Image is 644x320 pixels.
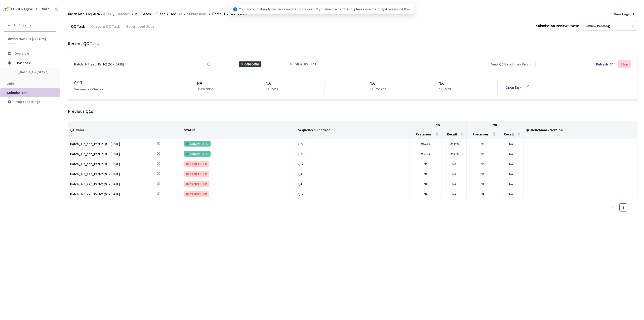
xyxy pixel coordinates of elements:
[526,162,635,166] div: -
[70,171,141,177] div: Batch_1-7_sec_Part-2 QC - [DATE]
[184,151,211,157] div: COMPLETED
[524,121,637,139] th: QC Benchmark Version
[467,169,499,179] td: NA
[526,192,635,197] div: -
[298,162,408,166] div: 0 / 17
[467,179,499,189] td: NA
[15,51,29,56] span: Overview
[442,169,467,179] td: NA
[499,159,524,169] td: NA
[7,90,27,95] span: Submissions
[629,203,637,211] button: right
[499,139,524,149] td: NA
[74,61,124,67] div: Batch_1-7_sec_Part-2 QC - [DATE]
[298,172,408,176] div: 0 / 3
[612,206,615,209] span: left
[184,11,185,17] li: /
[298,141,408,146] div: 17 / 17
[296,121,410,139] th: Sequences Checked
[442,139,467,149] td: 99.44%
[311,62,316,67] a: Edit
[184,181,209,187] div: CANCELLED
[614,11,630,17] span: View Logs
[467,159,499,169] td: NA
[290,62,308,67] div: 6 REVIEWERS
[410,179,442,189] td: NA
[410,189,442,199] td: NA
[265,87,278,92] p: 3D Recall
[132,11,133,17] li: /
[68,121,182,139] th: QC Name
[620,204,627,211] a: 1
[212,11,248,17] span: Batch_1-7_sec_Part-2
[609,203,617,211] li: Previous Page
[444,132,460,136] span: Recall
[8,37,53,41] span: Rivian Map Tile[2024-25]
[186,11,208,17] a: Submissions
[526,182,635,187] div: -
[113,11,114,17] li: /
[412,132,435,136] span: Precision
[469,132,492,136] span: Precision
[410,159,442,169] td: NA
[187,11,207,17] span: Submissions
[536,23,580,29] div: Submission Review Status
[410,149,442,159] td: 98.36%
[526,172,635,176] div: -
[298,152,408,156] div: 17 / 17
[499,129,524,139] th: Recall
[70,151,141,157] div: Batch_1-7_sec_Part-2 QC - [DATE]
[596,61,608,67] div: Refresh
[209,11,210,17] li: /
[17,58,52,68] span: Batches
[467,149,499,159] td: NA
[467,139,499,149] td: NA
[184,161,209,167] div: CANCELLED
[265,80,280,87] div: NA
[442,159,467,169] td: NA
[491,61,533,67] div: View QC Benchmark Version
[115,11,131,17] a: Batches
[74,86,105,92] p: Sequences Checked
[123,24,157,32] div: Submitted Jobs
[369,87,386,92] p: 2D Precision
[184,171,209,177] div: CANCELLED
[70,181,141,187] div: Batch_1-7_sec_Part-2 QC - [DATE]
[619,203,627,211] li: 1
[410,121,467,129] th: 3D
[467,121,524,129] th: 2D
[410,129,442,139] th: Precision
[467,129,499,139] th: Precision
[442,189,467,199] td: NA
[70,151,141,157] a: Batch_1-7_sec_Part-2 QC - [DATE]
[499,149,524,159] td: NA
[88,24,123,32] div: Custom QC Task
[184,191,209,197] div: CANCELLED
[526,141,635,146] div: -
[621,62,628,66] div: Stop
[526,152,635,156] div: -
[609,203,617,211] button: left
[298,192,408,197] div: 0 / 17
[184,141,211,147] div: COMPLETED
[74,79,152,86] div: 0 / 17
[239,6,411,12] span: Your account already has an associated password. If you don't remember it, please use the forgot ...
[197,80,216,87] div: NA
[629,203,637,211] li: Next Page
[116,11,130,17] span: Batches
[68,11,105,17] span: Rivian Map Tile[2024-25]
[233,7,237,11] span: info-circle
[585,24,610,28] div: Review Pending
[70,141,141,147] a: Batch_1-7_sec_Part-2 QC - [DATE]
[239,61,261,67] div: ONGOING
[14,23,31,27] span: All Projects
[442,179,467,189] td: NA
[506,85,521,90] a: Open Task
[15,70,52,74] span: KF_Batch_1-7_sec-7_sec
[467,189,499,199] td: NA
[70,161,141,167] div: Batch_1-7_sec_Part-2 QC - [DATE]
[499,179,524,189] td: NA
[182,121,296,139] th: Status
[410,169,442,179] td: NA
